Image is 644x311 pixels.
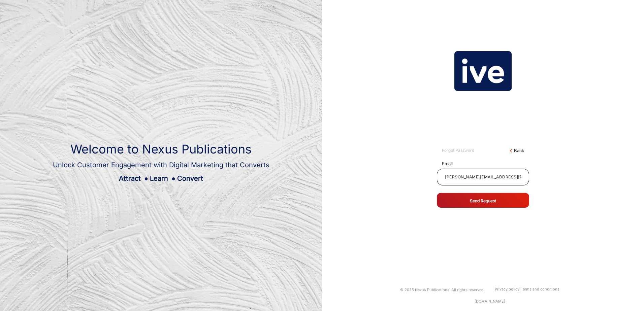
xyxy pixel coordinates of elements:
a: Privacy policy [495,287,519,291]
span: ● [144,174,148,182]
a: | [519,287,521,291]
a: Terms and conditions [521,287,559,291]
input: Your email address [442,173,524,181]
a: [DOMAIN_NAME] [475,299,505,304]
div: Forgot Password [437,147,483,154]
div: Attract Learn Convert [53,173,269,183]
a: Back [514,147,524,154]
h1: Welcome to Nexus Publications [53,142,269,157]
small: © 2025 Nexus Publications. All rights reserved. [400,287,485,292]
mat-label: Email [437,161,529,167]
div: Unlock Customer Engagement with Digital Marketing that Converts [53,160,269,170]
span: ● [171,174,175,182]
img: vmg-logo [454,51,512,91]
mat-icon: arrow_back_ios [510,149,514,153]
button: Send Request [437,193,529,208]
